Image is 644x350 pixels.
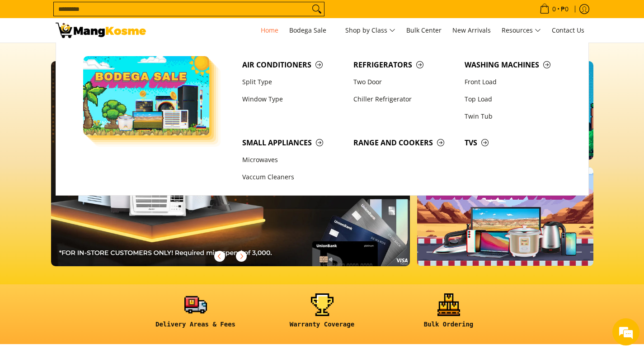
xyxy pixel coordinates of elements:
[238,73,349,91] a: Split Type
[349,134,460,151] a: Range and Cookers
[83,56,210,135] img: Bodega Sale
[390,293,508,336] a: <h6><strong>Bulk Ordering</strong></h6>
[137,293,254,336] a: <h6><strong>Delivery Areas & Fees</strong></h6>
[345,25,395,36] span: Shop by Class
[210,246,230,266] button: Previous
[285,18,339,43] a: Bodega Sale
[51,61,410,266] img: 061125 mk unionbank 1510x861 rev 5
[155,18,589,43] nav: Main Menu
[261,26,278,34] span: Home
[497,18,545,43] a: Resources
[460,56,571,73] a: Washing Machines
[256,18,283,43] a: Home
[406,26,442,34] span: Bulk Center
[353,59,456,71] span: Refrigerators
[460,108,571,125] a: Twin Tub
[448,18,495,43] a: New Arrivals
[341,18,400,43] a: Shop by Class
[349,56,460,73] a: Refrigerators
[465,59,567,71] span: Washing Machines
[238,152,349,169] a: Microwaves
[460,134,571,151] a: TVs
[465,137,567,149] span: TVs
[56,23,146,38] img: Mang Kosme: Your Home Appliances Warehouse Sale Partner!
[460,73,571,91] a: Front Load
[242,59,344,71] span: Air Conditioners
[231,246,251,266] button: Next
[242,137,344,149] span: Small Appliances
[537,4,571,14] span: •
[460,91,571,108] a: Top Load
[559,6,570,12] span: ₱0
[502,25,541,36] span: Resources
[551,6,557,12] span: 0
[310,2,324,16] button: Search
[552,26,584,34] span: Contact Us
[452,26,491,34] span: New Arrivals
[353,137,456,149] span: Range and Cookers
[349,91,460,108] a: Chiller Refrigerator
[238,56,349,73] a: Air Conditioners
[238,91,349,108] a: Window Type
[349,73,460,91] a: Two Door
[238,134,349,151] a: Small Appliances
[263,293,381,336] a: <h6><strong>Warranty Coverage</strong></h6>
[547,18,589,43] a: Contact Us
[289,25,334,36] span: Bodega Sale
[238,169,349,186] a: Vaccum Cleaners
[402,18,446,43] a: Bulk Center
